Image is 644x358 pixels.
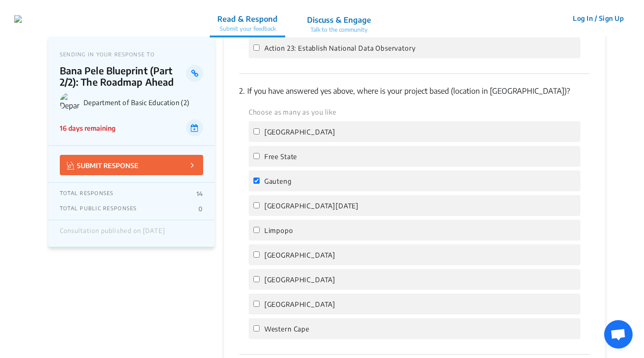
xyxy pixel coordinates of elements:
label: Choose as many as you like [249,107,336,117]
input: Gauteng [253,178,260,184]
p: 14 [196,190,203,197]
p: Discuss & Engage [307,14,371,26]
input: [GEOGRAPHIC_DATA][DATE] [253,202,260,208]
p: SUBMIT RESPONSE [67,160,139,170]
div: Open chat [604,320,633,349]
p: If you have answered yes above, where is your project based (location in [GEOGRAPHIC_DATA])? [239,85,590,97]
p: 16 days remaining [60,123,115,133]
input: Free State [253,153,260,159]
p: SENDING IN YOUR RESPONSE TO [60,51,203,57]
input: [GEOGRAPHIC_DATA] [253,301,260,307]
button: Log In / Sign Up [567,11,630,26]
p: Submit your feedback [217,25,278,33]
input: [GEOGRAPHIC_DATA] [253,251,260,258]
span: Gauteng [264,177,292,185]
span: 2. [239,86,245,96]
button: SUBMIT RESPONSE [60,155,203,175]
span: Action 23: Establish National Data Observatory [264,44,416,52]
input: Action 23: Establish National Data Observatory [253,45,260,51]
img: Department of Basic Education (2) logo [60,92,80,112]
p: Talk to the community [307,26,371,34]
span: [GEOGRAPHIC_DATA][DATE] [264,202,359,210]
p: TOTAL RESPONSES [60,190,114,197]
p: Bana Pele Blueprint (Part 2/2): The Roadmap Ahead [60,65,187,88]
p: TOTAL PUBLIC RESPONSES [60,205,137,213]
img: 2wffpoq67yek4o5dgscb6nza9j7d [14,15,22,23]
input: Western Cape [253,325,260,331]
input: [GEOGRAPHIC_DATA] [253,128,260,134]
input: [GEOGRAPHIC_DATA] [253,276,260,282]
span: [GEOGRAPHIC_DATA] [264,300,336,308]
span: Free State [264,152,297,161]
span: [GEOGRAPHIC_DATA] [264,251,336,259]
span: [GEOGRAPHIC_DATA] [264,276,336,284]
span: [GEOGRAPHIC_DATA] [264,128,336,136]
p: Read & Respond [217,13,278,25]
input: Limpopo [253,227,260,233]
div: Consultation published on [DATE] [60,227,165,240]
p: 0 [198,205,203,213]
span: Limpopo [264,226,293,234]
p: Department of Basic Education (2) [84,98,203,107]
img: Vector.jpg [67,161,75,170]
span: Western Cape [264,325,309,333]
